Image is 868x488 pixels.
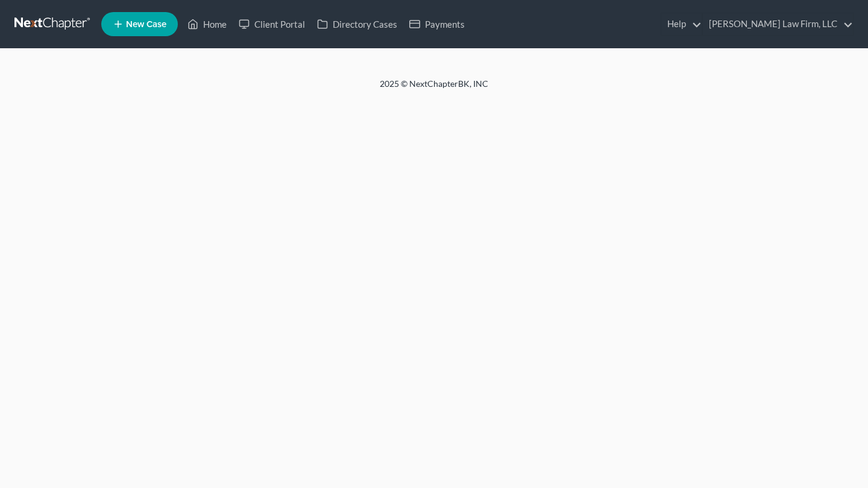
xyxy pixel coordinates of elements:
a: Payments [403,13,471,35]
a: Directory Cases [311,13,403,35]
a: Help [661,13,702,35]
new-legal-case-button: New Case [101,12,178,36]
a: Home [181,13,233,35]
a: [PERSON_NAME] Law Firm, LLC [703,13,853,35]
a: Client Portal [233,13,311,35]
div: 2025 © NextChapterBK, INC [90,78,778,100]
